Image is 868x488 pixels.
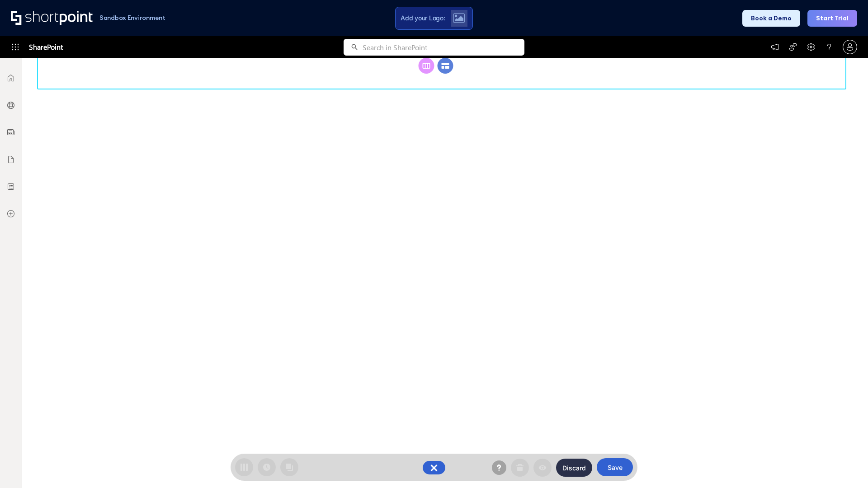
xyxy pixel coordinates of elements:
input: Search in SharePoint [363,39,524,56]
button: Book a Demo [742,10,800,27]
span: SharePoint [29,36,63,58]
img: Upload logo [453,13,465,23]
iframe: Chat Widget [823,445,868,488]
button: Start Trial [807,10,857,27]
span: Add your Logo: [401,14,445,22]
h1: Sandbox Environment [99,15,165,20]
button: Discard [556,459,592,477]
button: Save [597,458,633,476]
